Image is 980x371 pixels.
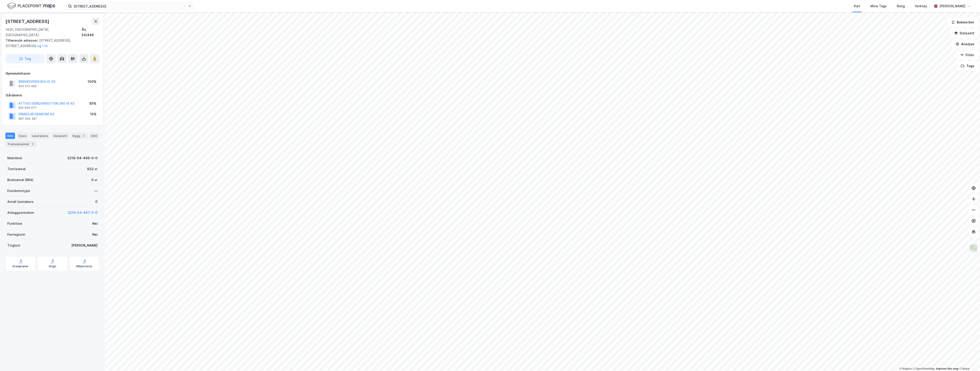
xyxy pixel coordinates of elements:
div: Antall leietakere [7,199,34,204]
div: Bolig [897,3,905,9]
div: Anleggseiendom [7,210,34,215]
button: Datasett [950,29,978,38]
div: Bruksareal (BRA) [7,177,34,183]
div: 920 859 577 [18,106,36,110]
button: Tag [5,54,45,63]
div: Nei [92,221,98,226]
button: 3218-54-447-0-0 [67,210,98,215]
div: [PERSON_NAME] [71,243,98,248]
a: Mapbox [899,367,912,370]
div: Leietakere [30,133,50,139]
div: Gårdeiere [6,93,99,98]
a: OpenStreetMap [913,367,935,370]
div: Festegrunn [7,232,25,237]
div: 85% [89,101,96,106]
div: Bygg [71,133,88,139]
div: Kart [854,3,860,9]
div: 2 [30,142,35,146]
div: Matrikkel [7,155,22,161]
div: Ås, 54/446 [82,27,99,38]
div: Punktleie [7,221,22,226]
div: Info [5,133,15,139]
div: 0 [95,199,98,204]
div: 100% [88,79,96,84]
div: 987 934 387 [18,117,37,121]
div: 1430, [GEOGRAPHIC_DATA], [GEOGRAPHIC_DATA] [5,27,82,38]
div: [PERSON_NAME] [939,3,965,9]
input: Søk på adresse, matrikkel, gårdeiere, leietakere eller personer [72,3,188,10]
div: Arealplaner [12,265,28,268]
div: 15% [90,111,96,117]
div: 833 572 482 [18,84,36,88]
img: Z [969,244,978,252]
a: Improve this map [936,367,959,370]
div: ESG [89,133,99,139]
div: Kontrollprogram for chat [957,349,980,371]
div: Eiere [17,133,28,139]
div: Miljøstatus [76,265,92,268]
span: Tilhørende adresser: [5,38,39,42]
div: — [94,188,98,194]
div: Origo [49,265,57,268]
div: 932 ㎡ [87,166,98,172]
div: Hjemmelshaver [6,71,99,76]
div: Eiendomstype [7,188,30,194]
div: Transaksjoner [5,141,37,147]
div: Tinglyst [7,243,20,248]
div: Mine Tags [870,3,887,9]
iframe: Chat Widget [957,349,980,371]
img: logo.f888ab2527a4732fd821a326f86c7f29.svg [7,2,55,10]
div: [STREET_ADDRESS] [5,18,50,25]
button: Bokmerker [947,18,978,27]
button: Tags [957,61,978,71]
div: 2 [81,134,86,138]
button: Filter [956,50,978,60]
div: [STREET_ADDRESS], [STREET_ADDRESS] [5,38,96,49]
div: Nei [92,232,98,237]
div: Verktøy [915,3,927,9]
button: Analyse [952,40,978,49]
div: 3218-54-446-0-0 [67,155,98,161]
div: 0 ㎡ [91,177,98,183]
div: Datasett [52,133,69,139]
div: Tomteareal [7,166,26,172]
